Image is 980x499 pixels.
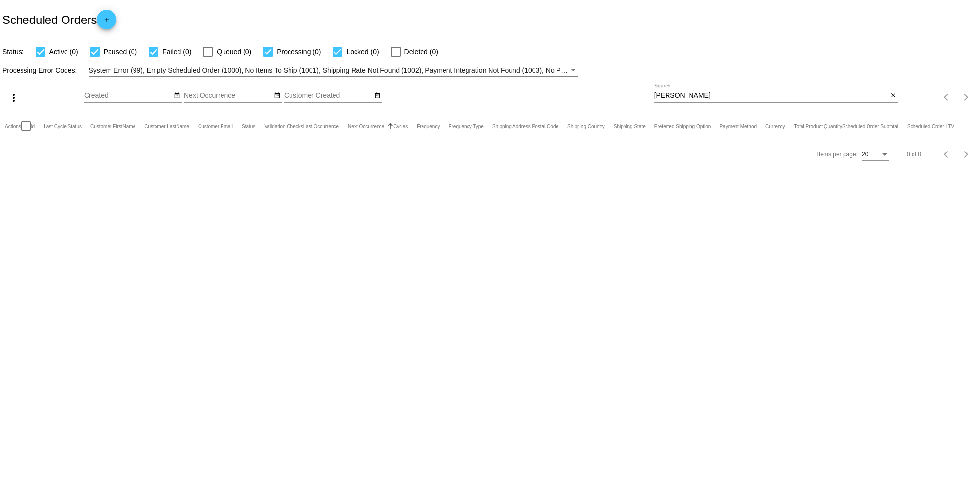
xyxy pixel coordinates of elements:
input: Customer Created [284,92,372,100]
span: Failed (0) [162,46,191,58]
button: Change sorting for ShippingPostcode [492,123,558,129]
button: Previous page [937,87,957,107]
mat-icon: date_range [274,92,281,100]
button: Change sorting for FrequencyType [448,123,484,129]
input: Created [84,92,172,100]
mat-icon: add [101,16,112,28]
button: Change sorting for Frequency [417,123,440,129]
button: Change sorting for Id [31,123,35,129]
button: Change sorting for CustomerFirstName [90,123,135,129]
input: Search [654,92,889,100]
span: Status: [2,48,24,56]
span: Processing Error Codes: [2,66,77,74]
button: Change sorting for NextOccurrenceUtc [348,123,384,129]
mat-icon: date_range [374,92,381,100]
button: Change sorting for Cycles [393,123,408,129]
button: Previous page [937,145,957,164]
button: Change sorting for LastProcessingCycleId [44,123,82,129]
button: Next page [957,87,976,107]
button: Next page [957,145,976,164]
button: Change sorting for PaymentMethod.Type [719,123,757,129]
button: Change sorting for CustomerEmail [198,123,233,129]
mat-header-cell: Total Product Quantity [794,111,842,141]
button: Clear [888,91,898,101]
span: Paused (0) [104,46,137,58]
button: Change sorting for PreferredShippingOption [654,123,711,129]
mat-select: Items per page: [862,152,889,158]
div: 0 of 0 [907,151,921,158]
button: Change sorting for Status [242,123,255,129]
button: Change sorting for ShippingCountry [567,123,605,129]
input: Next Occurrence [184,92,272,100]
mat-select: Filter by Processing Error Codes [89,65,578,77]
span: Deleted (0) [404,46,438,58]
mat-icon: date_range [174,92,180,100]
button: Change sorting for Subtotal [842,123,898,129]
button: Change sorting for CustomerLastName [144,123,189,129]
mat-icon: more_vert [8,92,20,104]
span: 20 [862,151,868,158]
button: Change sorting for LastOccurrenceUtc [303,123,339,129]
span: Locked (0) [346,46,379,58]
button: Change sorting for LifetimeValue [907,123,954,129]
h2: Scheduled Orders [2,10,116,29]
mat-header-cell: Validation Checks [264,111,303,141]
button: Change sorting for ShippingState [614,123,646,129]
span: Active (0) [49,46,78,58]
mat-header-cell: Actions [5,111,21,141]
mat-icon: close [890,92,897,100]
span: Queued (0) [217,46,251,58]
button: Change sorting for CurrencyIso [765,123,785,129]
div: Items per page: [817,151,858,158]
span: Processing (0) [277,46,321,58]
